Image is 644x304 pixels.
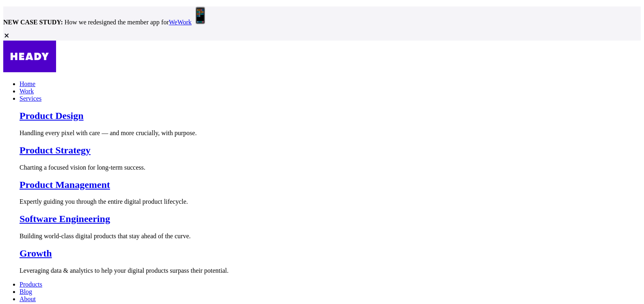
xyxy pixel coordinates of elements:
a: Work [20,88,34,95]
a: Product Management [20,179,110,190]
a: Growth [20,248,52,259]
strong: NEW CASE STUDY: [3,19,65,26]
p: Handling every pixel with care — and more crucially, with purpose. [20,129,641,137]
p: Charting a focused vision for long-term success. [20,164,641,171]
a: Services [20,95,41,102]
a: Home [20,80,35,87]
a: Software Engineering [20,213,110,224]
p: How we redesigned the member app for [3,6,641,26]
p: Leveraging data & analytics to help your digital products surpass their potential. [20,267,641,274]
a: About [20,295,36,302]
img: app emoji [192,6,210,24]
a: Product Design [20,110,84,121]
a: WeWork [169,19,192,26]
p: Expertly guiding you through the entire digital product lifecycle. [20,198,641,205]
p: Building world-class digital products that stay ahead of the curve. [20,233,641,240]
a: Products [20,281,42,288]
img: Close Bar [3,32,10,39]
img: Heady_Logo_Web-01 (1) [3,41,56,72]
a: Blog [20,288,32,295]
a: Product Strategy [20,145,91,155]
